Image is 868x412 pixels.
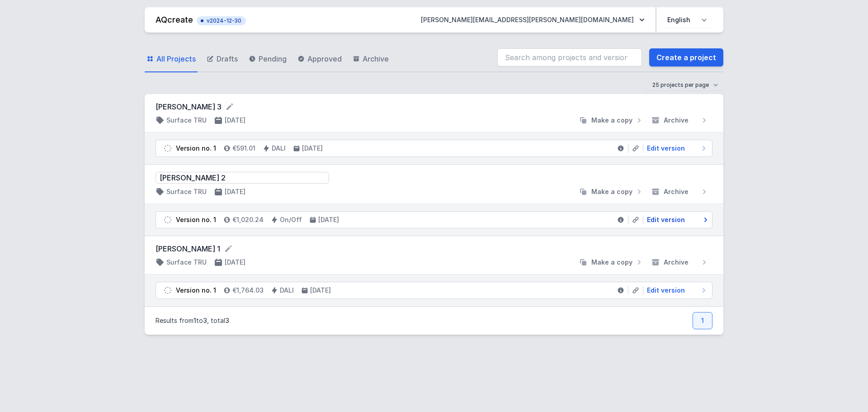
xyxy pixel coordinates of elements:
button: Rename project [225,102,234,111]
h4: [DATE] [302,144,323,153]
button: [PERSON_NAME][EMAIL_ADDRESS][PERSON_NAME][DOMAIN_NAME] [414,12,652,28]
span: Edit version [647,286,685,295]
span: 1 [193,317,196,324]
span: v2024-12-30 [201,17,241,24]
span: Archive [664,258,689,267]
select: Choose language [662,12,712,28]
span: Archive [664,187,689,196]
form: [PERSON_NAME] 1 [156,243,712,254]
h4: [DATE] [225,258,245,267]
h4: €1,764.03 [232,286,264,295]
img: draft.svg [163,144,172,153]
a: Drafts [205,46,240,72]
button: Archive [647,187,712,196]
h4: DALI [272,144,286,153]
form: [PERSON_NAME] 3 [156,101,712,112]
button: Make a copy [575,116,647,125]
span: Pending [259,53,287,64]
span: 3 [203,317,207,324]
h4: DALI [280,286,294,295]
h4: Surface TRU [166,116,207,125]
button: Make a copy [575,258,647,267]
h4: €1,020.24 [232,215,264,224]
span: All Projects [156,53,196,64]
a: 1 [693,312,712,329]
h4: Surface TRU [166,258,207,267]
h4: Surface TRU [166,187,207,196]
span: Make a copy [591,116,632,125]
a: Approved [296,46,344,72]
div: Version no. 1 [176,144,216,153]
h4: On/Off [280,215,302,224]
span: Archive [664,116,689,125]
span: Make a copy [591,258,632,267]
img: draft.svg [163,215,172,224]
span: 3 [225,317,229,324]
button: Archive [647,116,712,125]
button: Make a copy [575,187,647,196]
h4: [DATE] [225,187,245,196]
span: Edit version [647,144,685,153]
input: Search among projects and versions... [497,48,642,66]
span: Approved [307,53,342,64]
button: v2024-12-30 [197,14,246,25]
a: Archive [351,46,391,72]
h4: [DATE] [310,286,331,295]
div: Version no. 1 [176,215,216,224]
span: Edit version [647,215,685,224]
button: Rename project [224,244,233,253]
span: Drafts [217,53,238,64]
span: Make a copy [591,187,632,196]
a: Edit version [643,144,708,153]
a: Edit version [643,215,708,224]
span: Archive [363,53,389,64]
a: Edit version [643,286,708,295]
h4: [DATE] [318,215,339,224]
h4: [DATE] [225,116,245,125]
a: Pending [247,46,288,72]
img: draft.svg [163,286,172,295]
a: All Projects [145,46,198,72]
button: Archive [647,258,712,267]
p: Results from to , total [156,316,229,325]
h4: €591.01 [232,144,255,153]
a: Create a project [649,48,723,66]
div: Version no. 1 [176,286,216,295]
a: AQcreate [156,15,193,24]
